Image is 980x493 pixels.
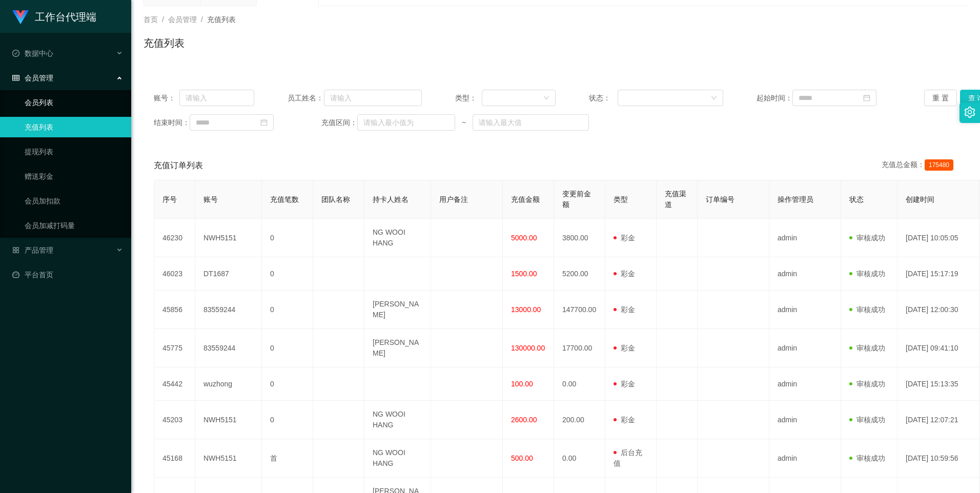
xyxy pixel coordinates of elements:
span: 会员管理 [168,15,197,24]
td: 0 [262,367,313,401]
span: 状态 [849,195,864,203]
td: 83559244 [195,291,262,329]
a: 充值列表 [25,117,123,137]
span: 审核成功 [849,305,885,314]
td: NWH5151 [195,219,262,257]
td: 46023 [154,257,195,291]
i: 图标: check-circle-o [12,50,19,57]
span: 账号： [154,93,179,104]
span: 会员管理 [12,74,53,82]
td: NG WOOI HANG [364,219,431,257]
span: 2600.00 [511,416,537,424]
span: 审核成功 [849,416,885,424]
span: 序号 [162,195,177,203]
td: DT1687 [195,257,262,291]
td: NG WOOI HANG [364,401,431,439]
i: 图标: table [12,74,19,81]
a: 提现列表 [25,141,123,162]
td: wuzhong [195,367,262,401]
td: [DATE] 15:13:35 [897,367,979,401]
td: admin [769,439,841,478]
td: admin [769,291,841,329]
a: 会员列表 [25,92,123,113]
td: 83559244 [195,329,262,367]
td: 0 [262,219,313,257]
span: 类型 [614,195,628,203]
i: 图标: setting [964,107,975,118]
td: 45168 [154,439,195,478]
i: 图标: appstore-o [12,246,19,254]
span: 账号 [203,195,218,203]
i: 图标: calendar [260,119,268,126]
span: 审核成功 [849,344,885,352]
div: 充值总金额： [882,159,957,172]
span: 变更前金额 [562,190,591,209]
td: NWH5151 [195,439,262,478]
h1: 工作台代理端 [35,1,96,33]
span: 充值笔数 [270,195,299,203]
td: admin [769,257,841,291]
td: [PERSON_NAME] [364,291,431,329]
span: 用户备注 [439,195,468,203]
span: 彩金 [614,416,635,424]
td: 0 [262,329,313,367]
a: 图标: dashboard平台首页 [12,264,123,285]
td: [DATE] 12:00:30 [897,291,979,329]
td: 0 [262,401,313,439]
span: 13000.00 [511,305,541,314]
td: 0.00 [554,367,605,401]
span: / [162,15,164,24]
input: 请输入最小值为 [357,114,455,131]
a: 会员加减打码量 [25,215,123,236]
td: 45775 [154,329,195,367]
td: 3800.00 [554,219,605,257]
td: 45203 [154,401,195,439]
a: 工作台代理端 [12,12,96,20]
span: 彩金 [614,234,635,242]
span: 充值订单列表 [154,159,203,172]
td: admin [769,219,841,257]
span: 100.00 [511,380,533,388]
td: admin [769,367,841,401]
span: 彩金 [614,305,635,314]
td: [DATE] 09:41:10 [897,329,979,367]
span: 充值渠道 [665,190,686,209]
td: 200.00 [554,401,605,439]
span: 彩金 [614,344,635,352]
span: 彩金 [614,380,635,388]
span: 操作管理员 [778,195,813,203]
span: 首页 [144,15,158,24]
td: 45442 [154,367,195,401]
span: 结束时间： [154,117,190,128]
td: admin [769,329,841,367]
td: [DATE] 10:59:56 [897,439,979,478]
span: 审核成功 [849,234,885,242]
input: 请输入 [324,90,422,106]
td: 45856 [154,291,195,329]
span: 起始时间： [757,93,792,104]
span: 数据中心 [12,49,53,57]
span: 充值列表 [207,15,236,24]
span: 彩金 [614,270,635,278]
span: 充值区间： [321,117,357,128]
span: 状态： [589,93,617,104]
span: ~ [455,117,473,128]
td: 17700.00 [554,329,605,367]
span: 持卡人姓名 [373,195,409,203]
input: 请输入 [179,90,254,106]
span: 充值金额 [511,195,540,203]
td: [DATE] 12:07:21 [897,401,979,439]
span: 130000.00 [511,344,545,352]
span: 产品管理 [12,246,53,254]
img: logo.9652507e.png [12,10,29,25]
span: 后台充值 [614,448,642,467]
button: 重 置 [924,90,957,106]
span: 审核成功 [849,454,885,462]
td: 0 [262,257,313,291]
span: 1500.00 [511,270,537,278]
td: 5200.00 [554,257,605,291]
td: NWH5151 [195,401,262,439]
span: 5000.00 [511,234,537,242]
span: 500.00 [511,454,533,462]
i: 图标: down [543,95,549,102]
